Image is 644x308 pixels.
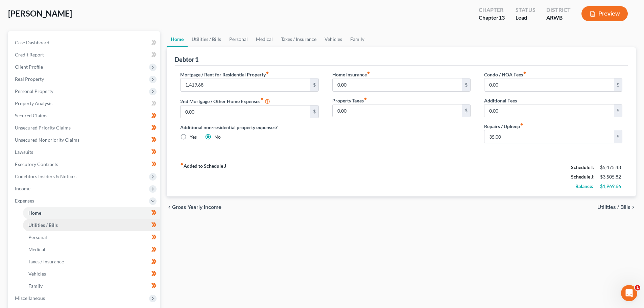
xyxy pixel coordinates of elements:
span: Codebtors Insiders & Notices [15,173,76,179]
label: Yes [190,134,197,140]
i: fiber_manual_record [520,123,523,126]
span: Gross Yearly Income [172,205,221,210]
a: Home [23,207,160,219]
span: Medical [28,246,45,252]
span: Expenses [15,198,34,204]
span: Vehicles [28,271,46,277]
button: Preview [581,6,628,21]
i: chevron_left [167,205,172,210]
a: Lawsuits [9,146,160,158]
span: Income [15,186,30,191]
div: Status [516,6,535,14]
span: Personal [28,234,47,240]
span: Taxes / Insurance [28,259,64,264]
label: Additional Fees [484,97,517,104]
div: Lead [516,14,535,22]
div: $ [614,130,622,143]
span: Client Profile [15,64,43,70]
a: Family [23,280,160,292]
button: chevron_left Gross Yearly Income [167,205,221,210]
span: Case Dashboard [15,40,49,45]
div: District [546,6,571,14]
span: Utilities / Bills [28,222,58,228]
span: Secured Claims [15,113,47,118]
i: chevron_right [630,205,636,210]
div: $ [614,104,622,117]
span: Miscellaneous [15,295,45,301]
span: Property Analysis [15,100,52,106]
label: Additional non-residential property expenses? [180,124,318,131]
input: -- [181,105,310,118]
button: Utilities / Bills chevron_right [597,205,636,210]
span: 13 [499,14,505,21]
i: fiber_manual_record [364,97,367,100]
div: Chapter [479,14,505,22]
label: Home Insurance [332,71,370,78]
div: Debtor 1 [175,55,198,64]
i: fiber_manual_record [180,163,184,166]
div: Chapter [479,6,505,14]
a: Family [346,31,368,47]
a: Unsecured Priority Claims [9,122,160,134]
div: $ [310,105,318,118]
a: Secured Claims [9,110,160,122]
span: Executory Contracts [15,161,58,167]
div: $ [310,78,318,91]
span: [PERSON_NAME] [8,8,72,18]
span: Utilities / Bills [597,205,630,210]
div: $ [462,104,470,117]
input: -- [333,104,462,117]
label: Mortgage / Rent for Residential Property [180,71,269,78]
span: Lawsuits [15,149,33,155]
a: Property Analysis [9,97,160,110]
a: Taxes / Insurance [23,256,160,268]
a: Personal [23,231,160,243]
div: $ [462,78,470,91]
span: 1 [635,285,640,290]
strong: Balance: [575,183,593,189]
iframe: Intercom live chat [621,285,637,301]
a: Case Dashboard [9,37,160,49]
strong: Schedule I: [571,164,594,170]
span: Unsecured Nonpriority Claims [15,137,79,143]
a: Utilities / Bills [188,31,225,47]
label: 2nd Mortgage / Other Home Expenses [180,97,270,105]
a: Credit Report [9,49,160,61]
span: Personal Property [15,88,53,94]
label: Condo / HOA Fees [484,71,526,78]
i: fiber_manual_record [523,71,526,74]
a: Utilities / Bills [23,219,160,231]
i: fiber_manual_record [266,71,269,74]
input: -- [333,78,462,91]
a: Medical [252,31,277,47]
label: No [214,134,221,140]
strong: Added to Schedule J [180,163,226,191]
input: -- [484,78,614,91]
a: Vehicles [320,31,346,47]
span: Family [28,283,43,289]
a: Personal [225,31,252,47]
span: Unsecured Priority Claims [15,125,71,131]
span: Credit Report [15,52,44,57]
input: -- [181,78,310,91]
div: ARWB [546,14,571,22]
i: fiber_manual_record [367,71,370,74]
label: Repairs / Upkeep [484,123,523,130]
span: Home [28,210,41,216]
a: Home [167,31,188,47]
div: $3,505.82 [600,173,622,180]
input: -- [484,104,614,117]
div: $1,969.66 [600,183,622,190]
a: Unsecured Nonpriority Claims [9,134,160,146]
label: Property Taxes [332,97,367,104]
input: -- [484,130,614,143]
i: fiber_manual_record [260,97,264,100]
div: $5,475.48 [600,164,622,171]
a: Vehicles [23,268,160,280]
a: Medical [23,243,160,256]
a: Executory Contracts [9,158,160,170]
div: $ [614,78,622,91]
strong: Schedule J: [571,174,595,180]
a: Taxes / Insurance [277,31,320,47]
span: Real Property [15,76,44,82]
